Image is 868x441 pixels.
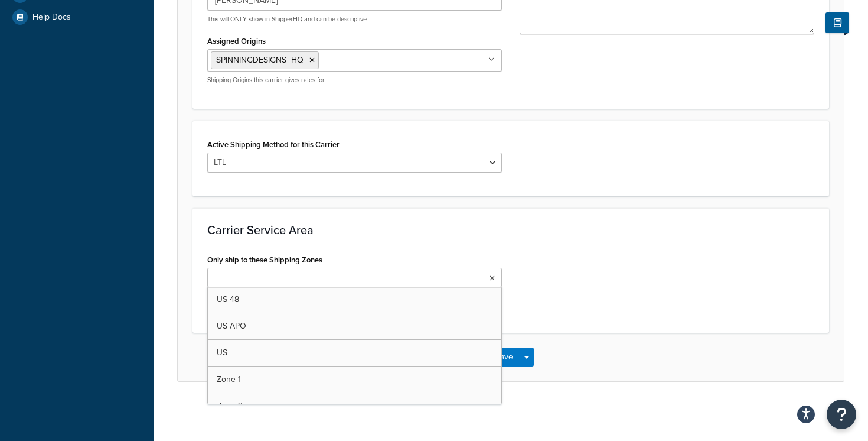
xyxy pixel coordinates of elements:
[488,348,520,367] button: Save
[208,287,501,313] a: US 48
[208,393,501,419] a: Zone 2
[207,76,502,85] p: Shipping Origins this carrier gives rates for
[208,313,501,339] a: US APO
[217,373,241,385] span: Zone 1
[827,400,856,429] button: Open Resource Center
[207,223,814,236] h3: Carrier Service Area
[217,293,239,306] span: US 48
[208,340,501,366] a: US
[217,400,243,412] span: Zone 2
[217,320,246,332] span: US APO
[207,255,322,264] label: Only ship to these Shipping Zones
[207,140,340,149] label: Active Shipping Method for this Carrier
[825,12,849,33] button: Show Help Docs
[208,367,501,393] a: Zone 1
[9,7,145,28] a: Help Docs
[216,54,304,66] span: SPINNINGDESIGNS_HQ
[32,12,71,22] span: Help Docs
[217,346,227,359] span: US
[207,15,502,24] p: This will ONLY show in ShipperHQ and can be descriptive
[207,37,266,46] label: Assigned Origins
